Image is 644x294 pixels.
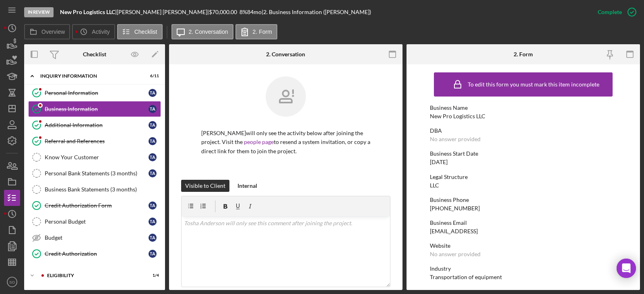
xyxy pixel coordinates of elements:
div: [EMAIL_ADDRESS] [430,228,478,234]
div: Business Email [430,220,617,226]
a: Referral and ReferencesTA [28,133,161,149]
div: New Pro Logistics LLC [430,113,485,119]
div: 8 % [239,9,247,15]
div: Personal Budget [45,218,149,225]
div: Referral and References [45,138,149,144]
div: 2. Conversation [266,51,305,58]
div: Industry [430,265,617,272]
div: T A [149,169,157,177]
button: Complete [590,4,640,20]
a: Credit Authorization FormTA [28,197,161,214]
div: Transportation of equipment [430,274,502,280]
div: T A [149,201,157,210]
div: Website [430,243,617,249]
div: Business Phone [430,197,617,203]
div: Additional Information [45,122,149,128]
div: Business Name [430,105,617,111]
a: Know Your CustomerTA [28,149,161,165]
div: | 2. Business Information ([PERSON_NAME]) [262,9,371,15]
div: Internal [237,180,257,192]
div: DBA [430,127,617,134]
div: Credit Authorization Form [45,202,149,209]
div: 84 mo [247,9,262,15]
a: Personal InformationTA [28,85,161,101]
div: [PHONE_NUMBER] [430,205,480,212]
label: Checklist [134,29,157,35]
div: Budget [45,234,149,241]
div: 2. Form [514,51,533,58]
a: BudgetTA [28,230,161,246]
div: [PERSON_NAME] [PERSON_NAME] | [117,9,209,15]
div: Business Start Date [430,150,617,157]
div: T A [149,105,157,113]
button: Activity [72,24,115,39]
label: 2. Conversation [189,29,228,35]
label: 2. Form [253,29,272,35]
button: Visible to Client [181,180,229,192]
div: Checklist [83,51,106,58]
a: Additional InformationTA [28,117,161,133]
a: Business InformationTA [28,101,161,117]
div: INQUIRY INFORMATION [40,74,139,78]
b: New Pro Logistics LLC [60,8,115,15]
button: SO [4,274,20,290]
div: 1 / 4 [144,273,159,278]
label: Activity [92,29,109,35]
div: Credit Authorization [45,251,149,257]
p: [PERSON_NAME] will only see the activity below after joining the project. Visit the to resend a s... [201,129,370,156]
div: Personal Information [45,90,149,96]
div: [DATE] [430,159,448,165]
label: Overview [41,29,65,35]
a: Personal BudgetTA [28,214,161,230]
div: No answer provided [430,136,481,142]
div: T A [149,250,157,258]
div: Legal Structure [430,174,617,180]
a: Business Bank Statements (3 months) [28,181,161,197]
div: Complete [598,4,622,20]
div: T A [149,218,157,226]
div: LLC [430,182,439,189]
div: T A [149,137,157,145]
div: Business Bank Statements (3 months) [45,186,161,193]
div: T A [149,234,157,242]
button: Checklist [117,24,163,39]
div: In Review [24,7,54,17]
button: Internal [233,180,261,192]
div: T A [149,121,157,129]
div: T A [149,153,157,161]
div: Visible to Client [185,180,225,192]
div: ELIGIBILITY [47,273,139,278]
text: SO [9,280,15,284]
a: Personal Bank Statements (3 months)TA [28,165,161,181]
a: Credit AuthorizationTA [28,246,161,262]
div: Open Intercom Messenger [617,259,636,278]
button: 2. Form [235,24,277,39]
div: T A [149,89,157,97]
div: To edit this form you must mark this item incomplete [468,81,599,88]
div: | [60,9,117,15]
div: Business Information [45,106,149,112]
div: $70,000.00 [209,9,239,15]
a: people page [244,138,274,145]
button: Overview [24,24,70,39]
div: 6 / 11 [144,74,159,78]
button: 2. Conversation [171,24,233,39]
div: No answer provided [430,251,481,257]
div: Personal Bank Statements (3 months) [45,170,149,177]
div: Know Your Customer [45,154,149,160]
